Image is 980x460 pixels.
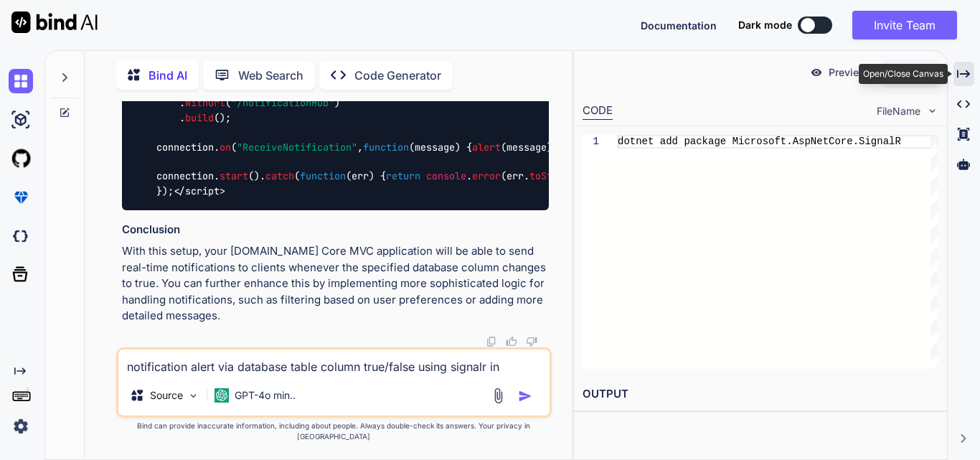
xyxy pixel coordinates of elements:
img: Bind AI [11,11,98,33]
div: 1 [583,135,599,149]
img: githubLight [9,146,33,171]
span: </ > [174,184,225,197]
p: Bind can provide inaccurate information, including about people. Always double-check its answers.... [116,421,552,442]
span: build [185,111,214,124]
p: Preview [829,65,867,80]
span: console [426,170,466,183]
img: chevron down [926,105,938,117]
img: preview [810,66,823,79]
span: err [352,170,369,183]
img: Pick Models [187,390,199,402]
button: Invite Team [852,11,957,39]
img: settings [9,414,33,438]
img: icon [518,389,532,403]
img: darkCloudIdeIcon [9,224,33,248]
span: dotnet add package Microsoft.AspNetCore.SignalR [618,136,901,147]
h2: OUTPUT [574,377,947,411]
p: With this setup, your [DOMAIN_NAME] Core MVC application will be able to send real-time notificat... [122,243,549,324]
button: Documentation [641,18,717,33]
span: on [220,141,231,154]
span: function [363,141,409,154]
span: alert [472,141,501,154]
span: Documentation [641,19,717,32]
span: Dark mode [738,18,792,32]
img: premium [9,185,33,210]
span: message [415,141,455,154]
p: Code Generator [354,67,441,84]
span: script [185,184,220,197]
img: attachment [490,388,507,404]
span: function [300,170,346,183]
span: return [386,170,420,183]
span: start [220,170,248,183]
img: chat [9,69,33,93]
p: GPT-4o min.. [235,388,296,403]
span: FileName [877,104,920,118]
span: catch [265,170,294,183]
div: Open/Close Canvas [859,64,948,84]
img: ai-studio [9,108,33,132]
p: Web Search [238,67,303,84]
span: error [472,170,501,183]
span: toString [529,170,575,183]
img: dislike [526,336,537,347]
div: CODE [583,103,613,120]
img: GPT-4o mini [215,388,229,403]
span: "ReceiveNotification" [237,141,357,154]
p: Source [150,388,183,403]
span: withUrl [185,97,225,110]
img: copy [486,336,497,347]
p: Bind AI [149,67,187,84]
span: "/notificationHub" [231,97,334,110]
h3: Conclusion [122,222,549,238]
img: like [506,336,517,347]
